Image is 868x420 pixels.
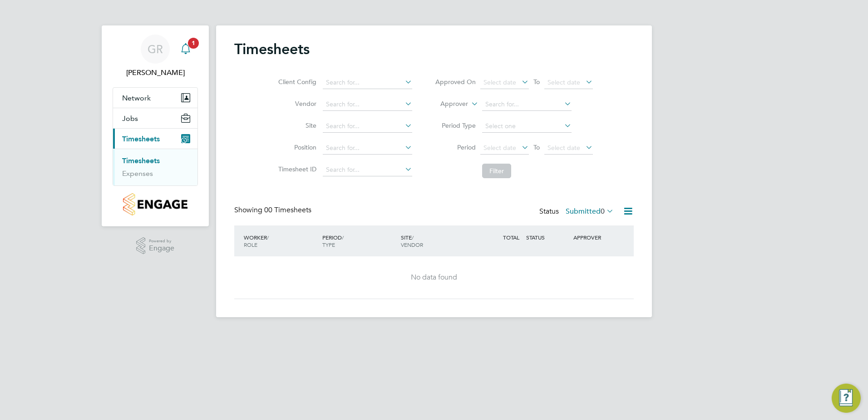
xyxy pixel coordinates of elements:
[566,207,614,216] label: Submitted
[531,76,542,88] span: To
[123,193,187,215] img: countryside-properties-logo-retina.png
[323,142,412,155] input: Search for...
[113,193,198,215] a: Go to home page
[276,100,316,108] label: Vendor
[399,229,477,253] div: SITE
[401,241,423,248] span: VENDOR
[122,94,151,102] span: Network
[547,144,580,152] span: Select date
[113,88,197,108] button: Network
[435,143,476,151] label: Period
[113,108,197,128] button: Jobs
[482,98,572,111] input: Search for...
[102,25,209,226] nav: Main navigation
[113,149,197,185] div: Timesheets
[122,114,138,123] span: Jobs
[435,121,476,130] label: Period Type
[524,229,571,245] div: STATUS
[482,164,511,178] button: Filter
[243,273,625,282] div: No data found
[547,78,580,86] span: Select date
[320,229,399,253] div: PERIOD
[276,78,316,86] label: Client Config
[323,120,412,133] input: Search for...
[571,229,618,245] div: APPROVER
[323,98,412,111] input: Search for...
[276,121,316,130] label: Site
[276,143,316,151] label: Position
[234,205,313,215] div: Showing
[276,165,316,173] label: Timesheet ID
[322,241,335,248] span: TYPE
[483,78,516,86] span: Select date
[113,67,198,78] span: Graham Richardson
[427,100,468,109] label: Approver
[234,40,310,58] h2: Timesheets
[435,78,476,86] label: Approved On
[149,245,174,252] span: Engage
[412,234,414,241] span: /
[482,120,572,133] input: Select one
[113,35,198,78] a: GR[PERSON_NAME]
[122,135,160,143] span: Timesheets
[483,144,516,152] span: Select date
[342,234,344,241] span: /
[188,38,199,49] span: 1
[136,237,175,255] a: Powered byEngage
[531,141,542,153] span: To
[323,164,412,176] input: Search for...
[177,35,195,64] a: 1
[122,169,153,178] a: Expenses
[149,237,174,245] span: Powered by
[832,384,861,413] button: Engage Resource Center
[122,156,160,165] a: Timesheets
[539,205,616,218] div: Status
[503,234,519,241] span: TOTAL
[244,241,257,248] span: ROLE
[242,229,320,253] div: WORKER
[267,234,269,241] span: /
[601,207,605,216] span: 0
[113,129,197,149] button: Timesheets
[148,43,163,55] span: GR
[264,205,311,215] span: 00 Timesheets
[323,76,412,89] input: Search for...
